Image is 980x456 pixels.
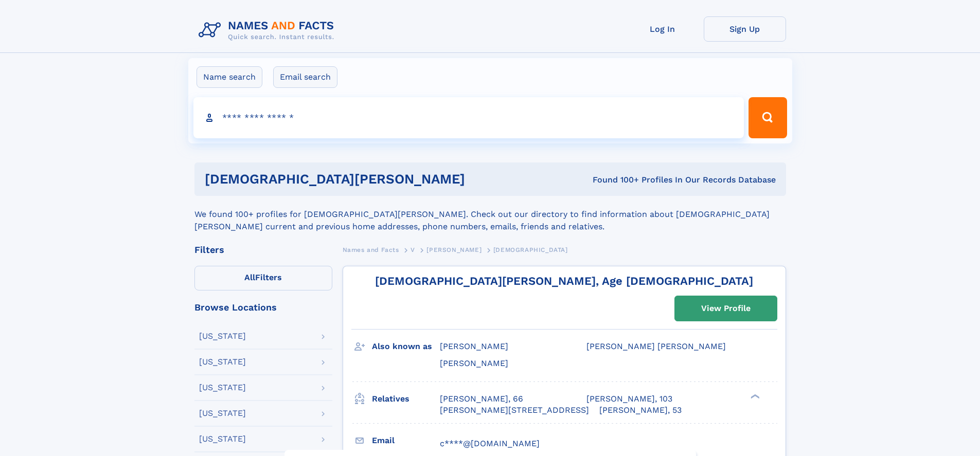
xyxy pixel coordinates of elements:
[411,243,415,256] a: V
[273,66,337,88] label: Email search
[193,97,744,138] input: search input
[199,332,246,340] div: [US_STATE]
[586,341,726,351] span: [PERSON_NAME] [PERSON_NAME]
[343,243,399,256] a: Names and Facts
[440,405,589,416] a: [PERSON_NAME][STREET_ADDRESS]
[194,16,343,44] img: Logo Names and Facts
[372,338,440,355] h3: Also known as
[199,409,246,417] div: [US_STATE]
[199,435,246,443] div: [US_STATE]
[748,393,760,399] div: ❯
[194,196,786,233] div: We found 100+ profiles for [DEMOGRAPHIC_DATA][PERSON_NAME]. Check out our directory to find infor...
[675,296,777,321] a: View Profile
[440,341,508,351] span: [PERSON_NAME]
[599,405,682,416] a: [PERSON_NAME], 53
[199,358,246,366] div: [US_STATE]
[440,358,508,368] span: [PERSON_NAME]
[493,246,568,253] span: [DEMOGRAPHIC_DATA]
[701,297,751,320] div: View Profile
[372,432,440,449] h3: Email
[749,97,787,138] button: Search Button
[194,266,332,290] label: Filters
[586,393,672,405] a: [PERSON_NAME], 103
[426,243,482,256] a: [PERSON_NAME]
[375,275,753,287] a: [DEMOGRAPHIC_DATA][PERSON_NAME], Age [DEMOGRAPHIC_DATA]
[621,16,704,42] a: Log In
[194,303,332,312] div: Browse Locations
[529,174,776,186] div: Found 100+ Profiles In Our Records Database
[372,390,440,408] h3: Relatives
[440,393,523,405] a: [PERSON_NAME], 66
[205,173,529,186] h1: [DEMOGRAPHIC_DATA][PERSON_NAME]
[194,245,332,254] div: Filters
[426,246,482,253] span: [PERSON_NAME]
[704,16,786,42] a: Sign Up
[197,66,262,88] label: Name search
[244,272,255,282] span: All
[199,384,246,392] div: [US_STATE]
[411,246,415,253] span: V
